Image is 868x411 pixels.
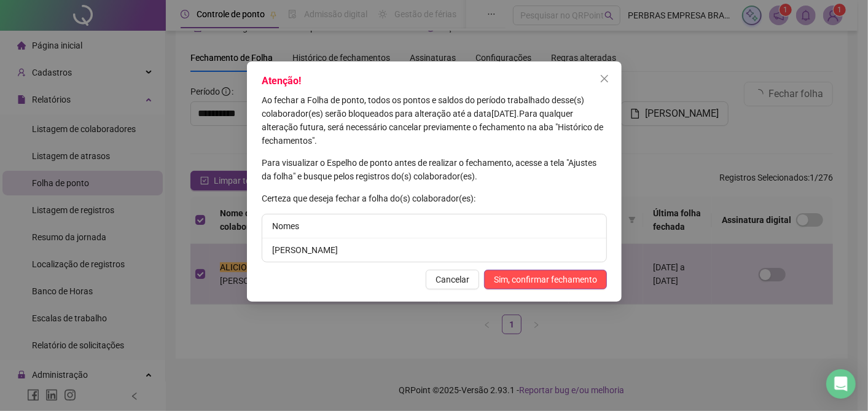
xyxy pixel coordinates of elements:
span: Cancelar [436,273,469,286]
div: Open Intercom Messenger [826,369,856,399]
button: Sim, confirmar fechamento [484,270,607,289]
span: Certeza que deseja fechar a folha do(s) colaborador(es): [262,194,475,203]
span: Atenção! [262,75,301,87]
span: Ao fechar a Folha de ponto, todos os pontos e saldos do período trabalhado desse(s) colaborador(e... [262,95,584,119]
button: Cancelar [426,270,479,289]
span: close [600,74,609,84]
button: Close [595,69,614,88]
p: [DATE] . [262,93,607,147]
span: Sim, confirmar fechamento [494,273,597,286]
li: [PERSON_NAME] [262,238,606,262]
span: Para visualizar o Espelho de ponto antes de realizar o fechamento, acesse a tela "Ajustes da folh... [262,158,596,181]
span: Para qualquer alteração futura, será necessário cancelar previamente o fechamento na aba "Históri... [262,109,603,146]
span: Nomes [272,221,299,231]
